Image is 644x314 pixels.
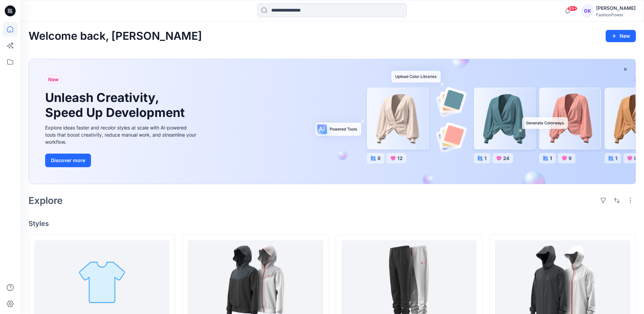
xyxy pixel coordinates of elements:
h2: Explore [29,195,63,206]
h1: Unleash Creativity, Speed Up Development [45,90,188,120]
div: GK [581,5,593,17]
span: New [48,75,59,84]
button: New [606,30,636,42]
h2: Welcome back, [PERSON_NAME] [29,30,202,42]
a: Discover more [45,154,198,167]
div: Explore ideas faster and recolor styles at scale with AI-powered tools that boost creativity, red... [45,124,198,145]
div: FashionPower [596,12,636,17]
span: 99+ [567,6,577,11]
button: Discover more [45,154,91,167]
div: [PERSON_NAME] [596,4,636,12]
h4: Styles [29,220,636,228]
